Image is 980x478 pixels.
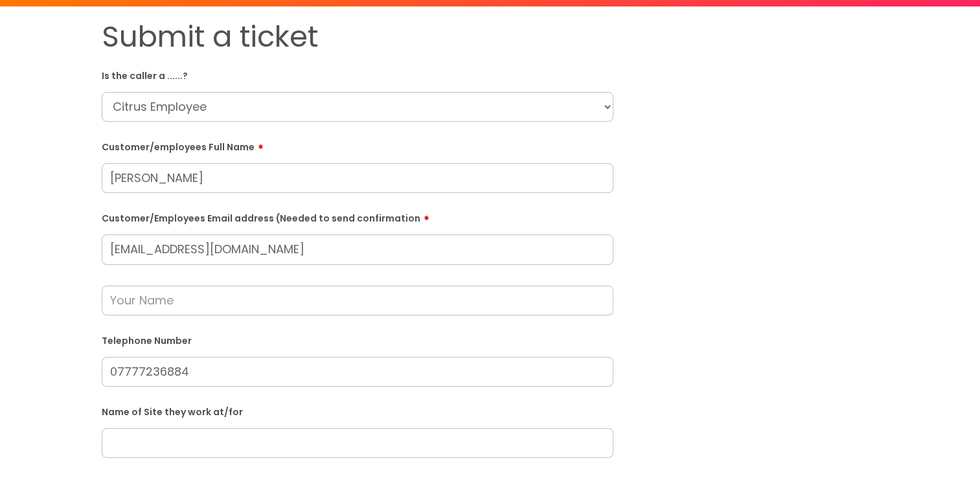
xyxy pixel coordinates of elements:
label: Telephone Number [102,333,613,347]
label: Customer/employees Full Name [102,137,613,153]
input: Email [102,234,613,264]
label: Name of Site they work at/for [102,404,613,418]
label: Customer/Employees Email address (Needed to send confirmation [102,209,613,224]
h1: Submit a ticket [102,19,613,54]
label: Is the caller a ......? [102,68,613,82]
input: Your Name [102,286,613,315]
